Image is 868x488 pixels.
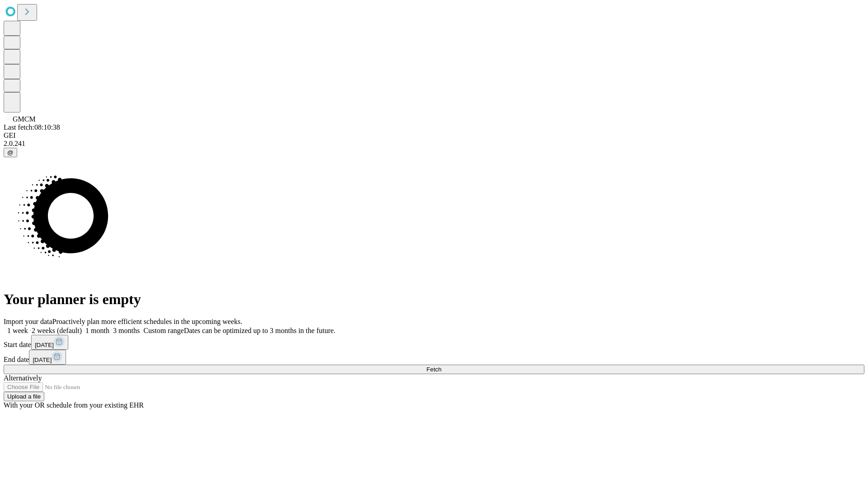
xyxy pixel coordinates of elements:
[4,335,864,350] div: Start date
[4,401,144,409] span: With your OR schedule from your existing EHR
[13,115,36,123] span: GMCM
[32,327,82,334] span: 2 weeks (default)
[4,318,52,325] span: Import your data
[4,131,864,140] div: GEI
[4,392,44,401] button: Upload a file
[4,148,17,157] button: @
[52,318,242,325] span: Proactively plan more efficient schedules in the upcoming weeks.
[29,350,66,365] button: [DATE]
[113,327,140,334] span: 3 months
[7,327,28,334] span: 1 week
[4,350,864,365] div: End date
[4,291,864,308] h1: Your planner is empty
[4,140,864,148] div: 2.0.241
[7,149,14,156] span: @
[4,365,864,374] button: Fetch
[4,123,60,131] span: Last fetch: 08:10:38
[35,342,54,348] span: [DATE]
[184,327,335,334] span: Dates can be optimized up to 3 months in the future.
[143,327,184,334] span: Custom range
[33,357,52,363] span: [DATE]
[426,366,441,373] span: Fetch
[85,327,109,334] span: 1 month
[4,374,42,382] span: Alternatively
[31,335,68,350] button: [DATE]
